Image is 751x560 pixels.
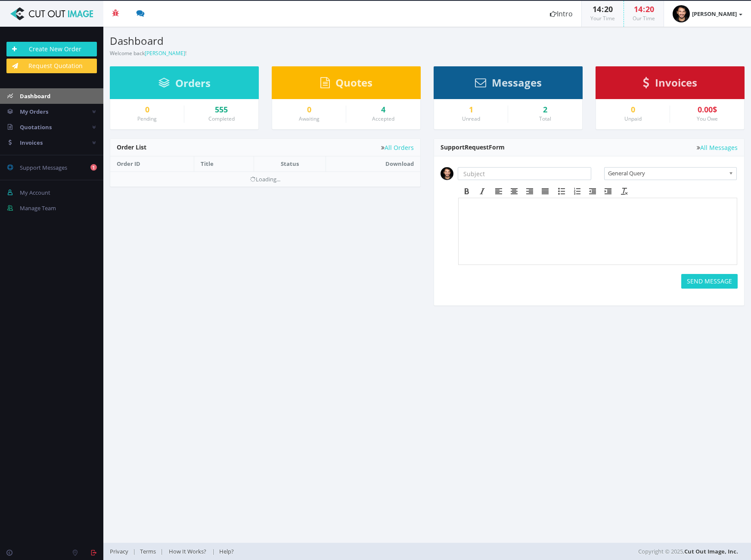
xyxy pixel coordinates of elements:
a: [PERSON_NAME] [145,50,185,57]
div: | | | [110,543,533,560]
img: 003f028a5e58604e24751297b556ffe5 [441,167,453,180]
span: Request [465,143,489,151]
span: 14 [593,4,601,14]
span: Invoices [20,139,43,146]
a: 0 [602,106,663,114]
span: 20 [604,4,613,14]
div: Justify [537,186,553,197]
td: Loading... [110,171,420,187]
div: Align left [491,186,506,197]
span: Support Messages [20,164,67,171]
span: Support Form [441,143,505,151]
span: Manage Team [20,204,56,212]
a: Request Quotation [6,59,97,73]
th: Status [254,156,326,171]
a: Orders [158,81,211,89]
a: Messages [475,81,542,88]
a: Quotes [320,81,372,88]
span: Messages [492,75,542,90]
span: Invoices [655,75,697,90]
small: Pending [137,115,157,122]
th: Download [326,156,420,171]
span: Copyright © 2025, [638,547,738,556]
a: 0 [279,106,339,114]
div: Decrease indent [585,186,600,197]
a: Privacy [110,548,133,555]
span: General Query [608,168,725,179]
th: Title [194,156,254,171]
small: Our Time [633,15,655,22]
small: Awaiting [299,115,320,122]
div: Increase indent [600,186,616,197]
span: Orders [175,76,211,90]
iframe: Rich Text Area. Press ALT-F9 for menu. Press ALT-F10 for toolbar. Press ALT-0 for help [459,198,737,264]
a: Invoices [643,81,697,88]
a: Help? [215,548,238,555]
a: Terms [136,548,160,555]
span: Quotations [20,123,52,131]
span: My Account [20,189,50,196]
small: Your Time [590,15,615,22]
small: Completed [208,115,235,122]
a: All Messages [697,144,738,151]
small: Accepted [372,115,394,122]
div: Italic [475,186,490,197]
a: [PERSON_NAME] [664,1,751,27]
span: : [642,4,645,14]
a: 4 [353,106,414,114]
small: Welcome back ! [110,50,186,57]
span: How It Works? [169,548,206,555]
button: SEND MESSAGE [681,274,738,289]
a: Cut Out Image, Inc. [684,548,738,555]
small: Total [539,115,551,122]
small: You Owe [697,115,718,122]
small: Unpaid [624,115,642,122]
a: All Orders [381,144,414,151]
span: My Orders [20,108,48,115]
span: Dashboard [20,92,50,100]
span: Quotes [335,75,372,90]
div: 2 [515,106,576,114]
div: Bold [459,186,475,197]
a: How It Works? [163,548,212,555]
strong: [PERSON_NAME] [692,10,737,18]
a: Intro [541,1,581,27]
a: 555 [191,106,252,114]
a: 0 [117,106,177,114]
div: Align right [522,186,537,197]
div: Clear formatting [617,186,632,197]
img: Cut Out Image [6,7,97,20]
span: 14 [634,4,642,14]
input: Subject [458,167,591,180]
span: Order List [117,143,146,151]
div: 0.00$ [677,106,738,114]
div: Numbered list [569,186,585,197]
h3: Dashboard [110,35,421,47]
th: Order ID [110,156,194,171]
small: Unread [462,115,480,122]
div: Align center [506,186,522,197]
b: 1 [90,164,97,171]
span: : [601,4,604,14]
a: 1 [441,106,501,114]
div: Bullet list [554,186,569,197]
img: 003f028a5e58604e24751297b556ffe5 [673,5,690,22]
a: Create New Order [6,42,97,56]
span: 20 [645,4,654,14]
